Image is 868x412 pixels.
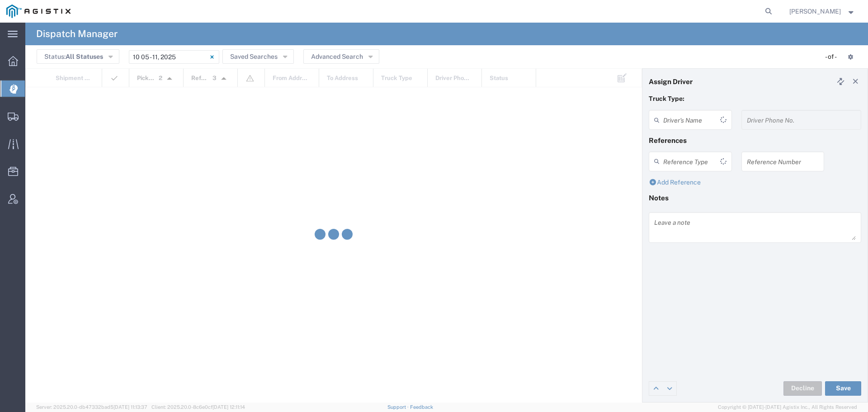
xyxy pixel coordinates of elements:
[649,77,693,85] h4: Assign Driver
[649,194,861,202] h4: Notes
[36,404,147,410] span: Server: 2025.20.0-db47332bad5
[6,5,71,18] img: logo
[649,94,861,104] p: Truck Type:
[649,136,861,144] h4: References
[825,381,861,396] button: Save
[410,404,433,410] a: Feedback
[789,6,856,17] button: [PERSON_NAME]
[66,53,103,60] span: All Statuses
[113,404,147,410] span: [DATE] 11:13:37
[387,404,410,410] a: Support
[825,52,841,62] div: - of -
[789,6,841,16] span: Robert Casaus
[663,382,676,395] a: Edit next row
[649,179,701,186] a: Add Reference
[222,49,294,64] button: Saved Searches
[718,403,857,411] span: Copyright © [DATE]-[DATE] Agistix Inc., All Rights Reserved
[36,23,118,45] h4: Dispatch Manager
[212,404,245,410] span: [DATE] 12:11:14
[303,49,379,64] button: Advanced Search
[37,49,119,64] button: Status:All Statuses
[649,382,663,395] a: Edit previous row
[151,404,245,410] span: Client: 2025.20.0-8c6e0cf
